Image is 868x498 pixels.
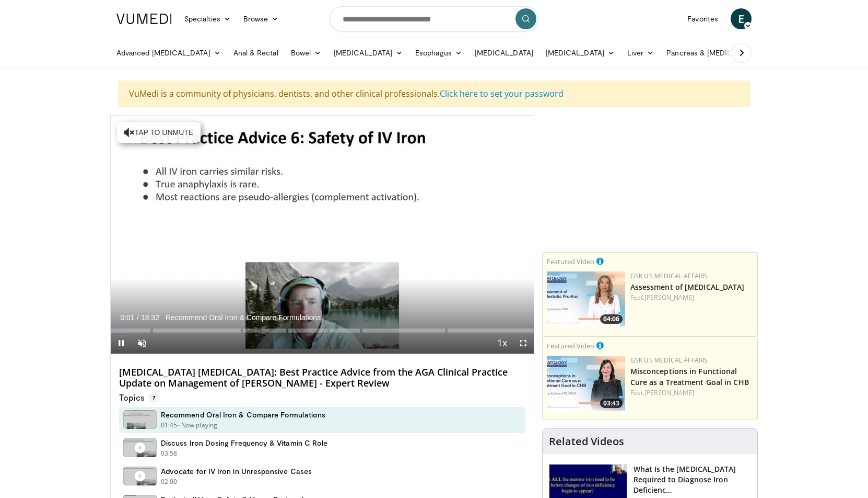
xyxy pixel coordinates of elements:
p: 03:58 [161,449,178,458]
a: Esophagus [409,42,468,63]
a: Anal & Rectal [227,42,285,63]
a: Assessment of [MEDICAL_DATA] [630,282,745,292]
h4: Advocate for IV Iron in Unresponsive Cases [161,467,312,476]
span: 7 [148,392,160,403]
small: Featured Video [547,257,594,266]
span: / [137,313,139,322]
p: - Now playing [178,421,218,430]
input: Search topics, interventions [330,6,538,31]
div: Feat. [630,293,753,302]
button: Fullscreen [513,333,534,354]
h4: Recommend Oral Iron & Compare Formulations [161,410,325,420]
span: 03:43 [600,399,623,408]
button: Playback Rate [492,333,513,354]
a: [MEDICAL_DATA] [327,42,409,63]
button: Tap to unmute [117,122,201,143]
a: GSK US Medical Affairs [630,356,708,365]
img: 946a363f-977e-482f-b70f-f1516cc744c3.jpg.150x105_q85_crop-smart_upscale.jpg [547,356,625,411]
img: VuMedi Logo [116,14,172,24]
img: 31b7e813-d228-42d3-be62-e44350ef88b5.jpg.150x105_q85_crop-smart_upscale.jpg [547,271,625,326]
small: Featured Video [547,341,594,350]
div: Progress Bar [111,329,534,333]
a: Pancreas & [MEDICAL_DATA] [660,42,782,63]
span: 04:06 [600,314,623,324]
a: Misconceptions in Functional Cure as a Treatment Goal in CHB [630,366,749,387]
video-js: Video Player [111,116,534,354]
a: [PERSON_NAME] [644,293,694,302]
h4: Related Videos [549,435,624,448]
p: 02:00 [161,477,178,486]
a: E [731,8,752,29]
a: Specialties [178,8,237,29]
button: Pause [111,333,132,354]
a: 03:43 [547,356,625,411]
button: Unmute [132,333,153,354]
p: Topics [119,392,160,403]
div: Feat. [630,388,753,398]
span: 0:01 [120,313,134,322]
a: [MEDICAL_DATA] [539,42,621,63]
h3: What Is the [MEDICAL_DATA] Required to Diagnose Iron Deficienc… [634,464,751,495]
a: GSK US Medical Affairs [630,271,708,280]
p: 01:45 [161,421,178,430]
span: 18:32 [141,313,159,322]
a: Click here to set your password [440,88,564,99]
a: Browse [237,8,285,29]
h4: Discuss Iron Dosing Frequency & Vitamin C Role [161,438,327,448]
a: [PERSON_NAME] [644,388,694,397]
h4: [MEDICAL_DATA] [MEDICAL_DATA]: Best Practice Advice from the AGA Clinical Practice Update on Mana... [119,367,525,389]
a: Advanced [MEDICAL_DATA] [110,42,227,63]
a: Bowel [285,42,327,63]
a: Favorites [681,8,724,29]
a: [MEDICAL_DATA] [468,42,539,63]
iframe: Advertisement [571,115,728,246]
span: Recommend Oral Iron & Compare Formulations [166,313,321,322]
div: VuMedi is a community of physicians, dentists, and other clinical professionals. [118,81,750,107]
a: 04:06 [547,271,625,326]
a: Liver [621,42,660,63]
